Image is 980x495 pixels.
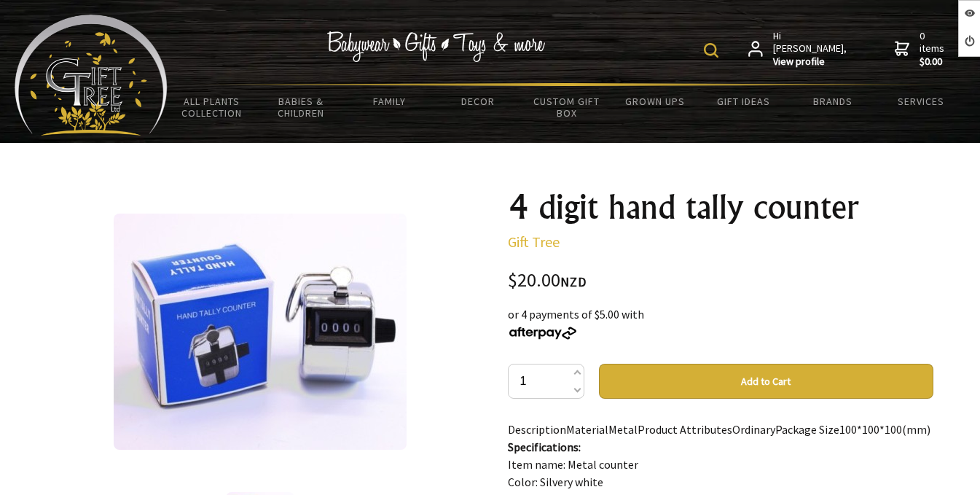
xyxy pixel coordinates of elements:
[788,86,877,117] a: Brands
[434,86,522,117] a: Decor
[168,86,256,128] a: All Plants Collection
[895,30,947,69] a: 0 items$0.00
[508,440,581,454] strong: Specifications:
[114,214,407,450] img: 4 digit hand tally counter
[773,55,848,69] strong: View profile
[508,327,578,340] img: Afterpay
[560,273,587,290] span: NZD
[326,31,545,62] img: Babywear - Gifts - Toys & more
[920,29,947,69] span: 0 items
[704,43,718,58] img: product search
[877,86,965,117] a: Services
[345,86,434,117] a: Family
[920,55,947,69] strong: $0.00
[508,305,933,340] div: or 4 payments of $5.00 with
[699,86,788,117] a: Gift Ideas
[508,233,560,251] a: Gift Tree
[611,86,699,117] a: Grown Ups
[748,30,848,69] a: Hi [PERSON_NAME],View profile
[508,271,933,291] div: $20.00
[522,86,611,128] a: Custom Gift Box
[15,15,168,136] img: Babyware - Gifts - Toys and more...
[508,190,933,225] h1: 4 digit hand tally counter
[773,30,848,69] span: Hi [PERSON_NAME],
[256,86,345,128] a: Babies & Children
[599,364,933,399] button: Add to Cart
